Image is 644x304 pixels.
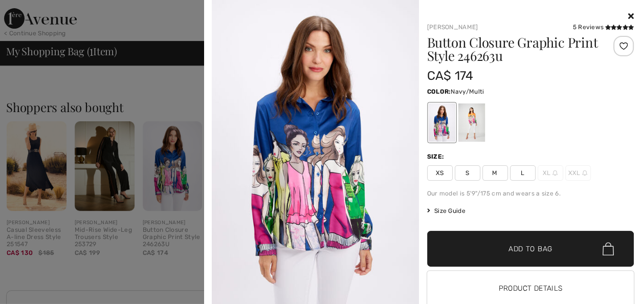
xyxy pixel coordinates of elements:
[427,165,453,181] span: XS
[538,165,563,181] span: XL
[427,206,465,215] span: Size Guide
[427,88,451,95] span: Color:
[427,152,447,161] div: Size:
[603,242,614,255] img: Bag.svg
[427,36,599,62] h1: Button Closure Graphic Print Style 246263u
[427,231,634,267] button: Add to Bag
[508,244,552,254] span: Add to Bag
[428,103,455,142] div: Navy/Multi
[427,69,474,83] span: CA$ 174
[455,165,480,181] span: S
[427,189,634,198] div: Our model is 5'9"/175 cm and wears a size 6.
[458,103,484,142] div: Orange
[510,165,536,181] span: L
[582,170,587,176] img: ring-m.svg
[572,23,634,32] div: 5 Reviews
[552,170,558,176] img: ring-m.svg
[427,24,478,31] a: [PERSON_NAME]
[451,88,484,95] span: Navy/Multi
[23,7,43,16] span: Chat
[482,165,508,181] span: M
[565,165,591,181] span: XXL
